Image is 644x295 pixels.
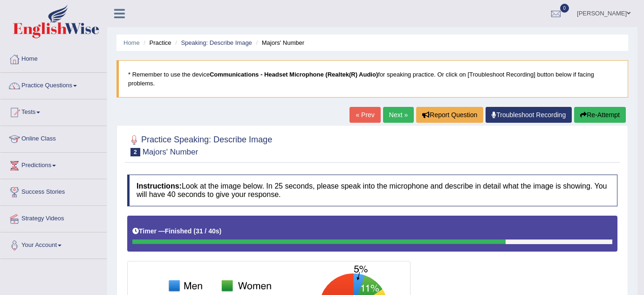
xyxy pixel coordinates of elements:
li: Majors' Number [253,38,304,47]
blockquote: * Remember to use the device for speaking practice. Or click on [Troubleshoot Recording] button b... [116,60,628,98]
h5: Timer — [132,228,221,235]
a: Your Account [0,232,107,256]
a: Troubleshoot Recording [486,107,572,123]
small: Majors' Number [143,147,198,156]
button: Re-Attempt [574,107,626,123]
a: Home [123,39,140,46]
a: Next » [383,107,414,123]
b: ( [193,227,196,235]
h4: Look at the image below. In 25 seconds, please speak into the microphone and describe in detail w... [127,175,617,206]
h2: Practice Speaking: Describe Image [127,133,272,156]
a: Success Stories [0,179,107,203]
a: Predictions [0,153,107,176]
a: Practice Questions [0,73,107,96]
b: Instructions: [137,182,182,190]
b: Finished [165,227,192,235]
a: Tests [0,99,107,123]
a: « Prev [349,107,380,123]
a: Home [0,46,107,70]
span: 2 [130,148,140,156]
li: Practice [141,38,171,47]
span: 0 [560,4,569,13]
b: 31 / 40s [196,227,219,235]
b: Communications - Headset Microphone (Realtek(R) Audio) [210,71,378,78]
a: Speaking: Describe Image [181,39,252,46]
a: Strategy Videos [0,206,107,229]
button: Report Question [416,107,483,123]
a: Online Class [0,126,107,149]
b: ) [219,227,222,235]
